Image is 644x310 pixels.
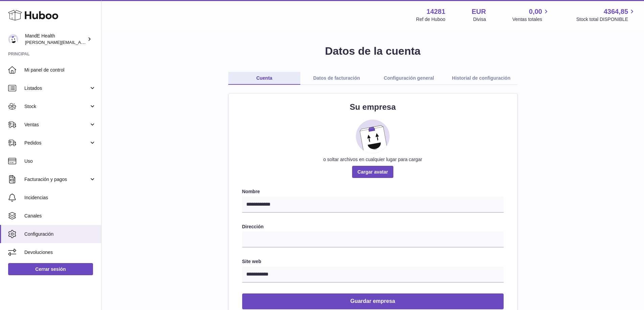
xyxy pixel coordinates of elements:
[24,67,96,73] span: Mi panel de control
[472,7,486,16] strong: EUR
[24,176,89,183] span: Facturación y pagos
[356,120,390,153] img: placeholder_image.svg
[24,122,89,128] span: Ventas
[25,40,172,45] span: [PERSON_NAME][EMAIL_ADDRESS][PERSON_NAME][DOMAIN_NAME]
[8,34,18,44] img: luis.mendieta@mandehealth.com
[228,72,301,85] a: Cuenta
[242,156,504,163] div: o soltar archivos en cualquier lugar para cargar
[24,213,96,219] span: Canales
[25,33,86,46] div: MandE Health
[473,16,486,23] div: Divisa
[24,195,96,201] span: Incidencias
[529,7,542,16] span: 0,00
[24,85,89,92] span: Listados
[242,258,504,265] label: Site web
[445,72,517,85] a: Historial de configuración
[242,102,504,112] h2: Su empresa
[512,7,550,23] a: 0,00 Ventas totales
[373,72,445,85] a: Configuración general
[8,263,93,275] a: Cerrar sesión
[24,249,96,256] span: Devoluciones
[24,158,96,164] span: Uso
[427,7,445,16] strong: 14281
[24,103,89,110] span: Stock
[512,16,550,23] span: Ventas totales
[352,166,393,178] span: Cargar avatar
[416,16,445,23] div: Ref de Huboo
[242,188,504,195] label: Nombre
[24,231,96,237] span: Configuración
[242,293,504,309] button: Guardar empresa
[242,224,504,230] label: Dirección
[604,7,628,16] span: 4364,85
[576,16,636,23] span: Stock total DISPONIBLE
[576,7,636,23] a: 4364,85 Stock total DISPONIBLE
[112,44,633,58] h1: Datos de la cuenta
[24,140,89,146] span: Pedidos
[300,72,373,85] a: Datos de facturación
